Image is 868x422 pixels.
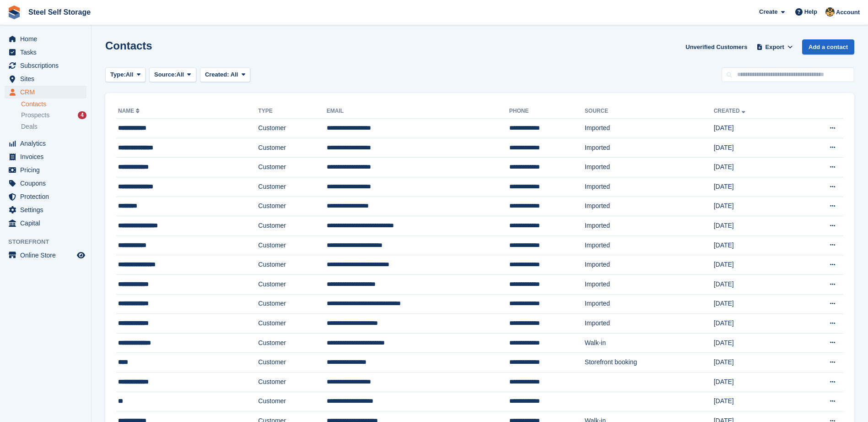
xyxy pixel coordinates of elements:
td: Customer [258,177,326,197]
td: Imported [585,274,714,294]
td: [DATE] [714,119,796,138]
span: Tasks [20,46,75,59]
td: Imported [585,177,714,197]
td: Imported [585,236,714,255]
td: [DATE] [714,236,796,255]
a: menu [5,86,86,99]
td: [DATE] [714,255,796,275]
a: Add a contact [802,39,854,55]
span: Protection [20,190,75,203]
span: Online Store [20,249,75,262]
td: Customer [258,294,326,314]
span: Type: [110,70,126,79]
td: Customer [258,333,326,353]
td: Customer [258,255,326,275]
td: Imported [585,314,714,334]
img: James Steel [825,7,835,16]
div: 4 [78,111,86,119]
span: Sites [20,72,75,85]
span: Coupons [20,177,75,190]
a: Deals [21,122,86,132]
th: Phone [509,104,585,119]
span: Storefront [8,237,91,247]
td: Customer [258,158,326,177]
td: Imported [585,197,714,216]
a: Steel Self Storage [25,5,94,20]
button: Created: All [200,67,250,82]
a: menu [5,164,86,176]
a: Preview store [75,250,86,261]
span: Settings [20,203,75,216]
td: Customer [258,216,326,236]
td: Customer [258,138,326,158]
span: Created: [205,71,229,78]
a: menu [5,217,86,230]
td: Imported [585,216,714,236]
td: [DATE] [714,333,796,353]
td: [DATE] [714,138,796,158]
button: Type: All [105,67,146,82]
span: Subscriptions [20,59,75,72]
a: menu [5,150,86,163]
td: Walk-in [585,333,714,353]
a: menu [5,33,86,45]
a: Created [714,108,747,114]
td: Customer [258,392,326,411]
button: Export [755,39,795,55]
td: Imported [585,158,714,177]
td: [DATE] [714,392,796,411]
span: Help [804,7,817,16]
span: Home [20,33,75,45]
td: Customer [258,372,326,392]
span: Capital [20,217,75,230]
a: Unverified Customers [682,39,751,55]
td: [DATE] [714,294,796,314]
td: [DATE] [714,197,796,216]
td: Imported [585,119,714,138]
td: Customer [258,274,326,294]
span: All [126,70,134,79]
a: menu [5,190,86,203]
td: Customer [258,314,326,334]
a: menu [5,177,86,190]
td: [DATE] [714,353,796,373]
td: [DATE] [714,314,796,334]
td: Customer [258,236,326,255]
td: Customer [258,353,326,373]
span: CRM [20,86,75,99]
td: [DATE] [714,177,796,197]
h1: Contacts [105,39,152,52]
td: Imported [585,138,714,158]
span: Invoices [20,150,75,163]
td: Imported [585,255,714,275]
span: All [231,71,238,78]
td: [DATE] [714,372,796,392]
td: Customer [258,119,326,138]
a: menu [5,72,86,85]
span: Pricing [20,164,75,176]
span: All [177,70,184,79]
span: Prospects [21,111,49,120]
th: Email [327,104,509,119]
a: menu [5,249,86,262]
img: stora-icon-8386f47178a22dfd0bd8f6a31ec36ba5ce8667c1dd55bd0f319d3a0aa187defe.svg [7,5,21,19]
th: Type [258,104,326,119]
td: [DATE] [714,274,796,294]
td: [DATE] [714,216,796,236]
span: Source: [154,70,176,79]
td: Customer [258,197,326,216]
a: menu [5,59,86,72]
span: Account [836,8,860,17]
a: Name [118,108,141,114]
span: Analytics [20,137,75,150]
a: menu [5,137,86,150]
span: Deals [21,122,38,131]
button: Source: All [149,67,196,82]
a: Prospects 4 [21,110,86,120]
span: Export [766,43,784,52]
td: [DATE] [714,158,796,177]
a: Contacts [21,100,86,109]
th: Source [585,104,714,119]
td: Storefront booking [585,353,714,373]
td: Imported [585,294,714,314]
